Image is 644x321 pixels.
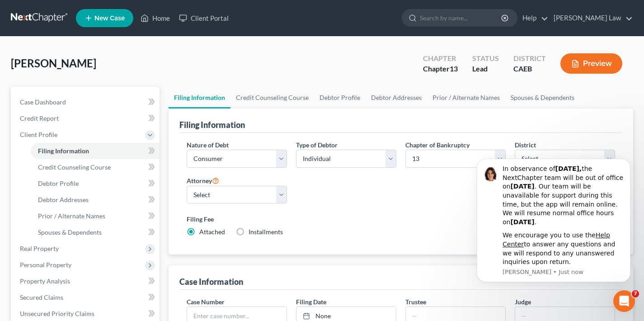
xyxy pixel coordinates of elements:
[549,10,633,26] a: [PERSON_NAME] Law
[187,297,225,307] label: Case Number
[11,57,96,70] span: [PERSON_NAME]
[13,94,160,110] a: Case Dashboard
[13,289,160,306] a: Secured Claims
[405,297,426,307] label: Trustee
[560,53,622,74] button: Preview
[169,87,230,109] a: Filing Information
[518,10,548,26] a: Help
[38,196,89,203] span: Debtor Addresses
[450,64,458,73] span: 13
[20,245,59,252] span: Real Property
[513,53,546,64] div: District
[632,290,639,297] span: 7
[505,87,580,109] a: Spouses & Dependents
[515,140,536,150] label: District
[20,293,63,301] span: Secured Claims
[31,175,160,192] a: Debtor Profile
[187,175,219,186] label: Attorney
[94,15,125,22] span: New Case
[463,154,644,288] iframe: Intercom notifications message
[38,228,102,236] span: Spouses & Dependents
[31,159,160,175] a: Credit Counseling Course
[314,87,366,109] a: Debtor Profile
[472,53,499,64] div: Status
[31,224,160,241] a: Spouses & Dependents
[187,214,615,224] label: Filing Fee
[13,273,160,289] a: Property Analysis
[613,290,635,312] iframe: Intercom live chat
[199,228,225,236] span: Attached
[230,87,314,109] a: Credit Counseling Course
[31,143,160,159] a: Filing Information
[296,297,326,307] label: Filing Date
[20,310,94,317] span: Unsecured Priority Claims
[366,87,427,109] a: Debtor Addresses
[420,9,503,26] input: Search by name...
[38,179,79,187] span: Debtor Profile
[20,131,57,138] span: Client Profile
[136,10,174,26] a: Home
[38,147,89,155] span: Filing Information
[31,192,160,208] a: Debtor Addresses
[423,64,458,74] div: Chapter
[20,261,71,269] span: Personal Property
[179,119,245,130] div: Filing Information
[20,277,70,285] span: Property Analysis
[20,98,66,106] span: Case Dashboard
[249,228,283,236] span: Installments
[31,208,160,224] a: Prior / Alternate Names
[296,140,338,150] label: Type of Debtor
[20,114,59,122] span: Credit Report
[515,297,531,307] label: Judge
[179,276,243,287] div: Case Information
[423,53,458,64] div: Chapter
[427,87,505,109] a: Prior / Alternate Names
[472,64,499,74] div: Lead
[405,140,470,150] label: Chapter of Bankruptcy
[13,110,160,127] a: Credit Report
[513,64,546,74] div: CAEB
[187,140,229,150] label: Nature of Debt
[38,163,111,171] span: Credit Counseling Course
[174,10,233,26] a: Client Portal
[38,212,105,220] span: Prior / Alternate Names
